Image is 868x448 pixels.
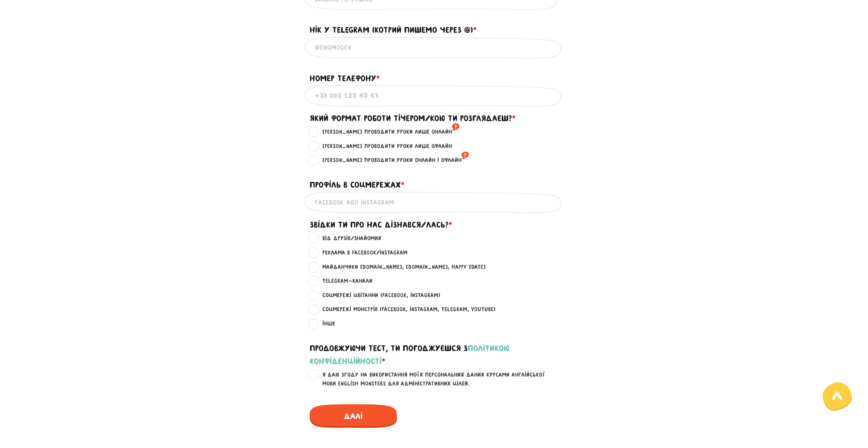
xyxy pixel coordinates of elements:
[310,218,452,231] label: Звідки ти про нас дізнався/лась?
[317,263,486,272] label: Майданчики [DOMAIN_NAME], [DOMAIN_NAME], happy [DATE]
[461,150,469,161] sup: ?
[317,305,496,314] label: Соцмережі Монстрів (Facebook, Instagram, Telegram, Youtube)
[310,344,510,366] a: політикою конфіденційності
[317,248,408,257] label: Реклама в Facebook/Instagram
[310,112,516,125] label: Який формат роботи тічером/кою ти розглядаєш?
[315,88,554,103] input: +38 093 123 45 67
[310,72,380,85] label: Номер телефону
[317,142,452,151] label: [PERSON_NAME] проводити уроки лише офлайн
[317,128,459,136] label: [PERSON_NAME] проводити уроки лише онлайн
[452,121,459,132] sup: ?
[317,371,560,388] label: Я даю згоду на використання моїх персональних даних курсами англійської мови English Monsters для...
[310,24,477,37] label: Нік у Telegram (котрий пишемо через @)
[310,342,559,368] label: Продовжуючи тест, ти погоджуєшся з
[315,40,554,55] input: @engmogen
[315,194,554,210] input: Facebook або Instagram
[310,178,404,191] label: Профіль в соцмережах
[317,277,372,286] label: Telegram-канали
[317,291,440,300] label: Соцмережі Цвітанни (Facebook, Instagram)
[310,404,397,428] span: Далі
[317,156,469,165] label: [PERSON_NAME] проводити уроки онлайн і офлайн
[317,319,335,328] label: Інше
[317,234,381,243] label: Від друзів/знайомих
